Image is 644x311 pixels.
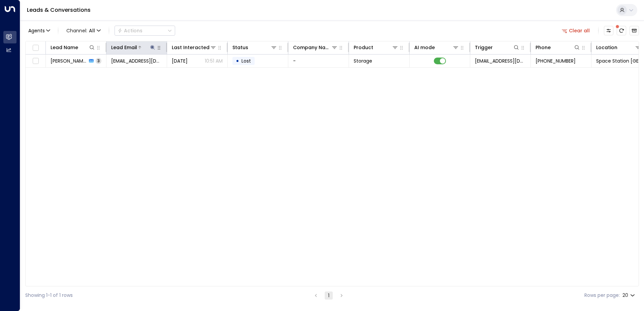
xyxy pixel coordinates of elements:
button: Channel:All [64,26,103,35]
div: Last Interacted [172,43,210,51]
span: Sep 01, 2025 [172,58,188,64]
div: Actions [118,28,142,34]
div: Phone [536,43,551,51]
div: Trigger [475,43,493,51]
button: Agents [25,26,53,35]
span: 3 [96,58,101,64]
div: Status [232,43,277,51]
div: Location [596,43,641,51]
button: Archived Leads [630,26,639,35]
button: Actions [115,26,175,36]
div: • [236,55,239,67]
div: Product [354,43,398,51]
div: Location [596,43,617,51]
span: Channel: [64,26,103,35]
div: Status [232,43,248,51]
div: Lead Email [111,43,156,51]
span: +447411441992 [536,58,576,64]
span: Agents [28,28,45,33]
span: thomsonlouise13@gmail.com [111,58,162,64]
div: AI mode [414,43,435,51]
span: There are new threads available. Refresh the grid to view the latest updates. [617,26,626,35]
div: Button group with a nested menu [115,26,175,36]
p: 10:51 AM [205,58,223,64]
nav: pagination navigation [312,291,346,300]
div: AI mode [414,43,459,51]
span: All [89,28,95,33]
div: Phone [536,43,580,51]
td: - [288,55,349,67]
div: Company Name [293,43,331,51]
span: Lost [241,58,251,64]
a: Leads & Conversations [27,6,91,14]
div: Lead Name [51,43,78,51]
span: Louise Thomson [51,58,87,64]
div: Last Interacted [172,43,217,51]
div: Lead Email [111,43,137,51]
span: Storage [354,58,372,64]
div: 20 [622,290,636,300]
label: Rows per page: [584,292,620,299]
span: Toggle select row [31,57,40,65]
div: Product [354,43,373,51]
button: page 1 [325,291,333,300]
div: Lead Name [51,43,95,51]
div: Showing 1-1 of 1 rows [25,292,73,299]
span: Toggle select all [31,44,40,52]
button: Customize [604,26,613,35]
div: Company Name [293,43,338,51]
div: Trigger [475,43,520,51]
span: leads@space-station.co.uk [475,58,526,64]
button: Clear all [559,26,593,35]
